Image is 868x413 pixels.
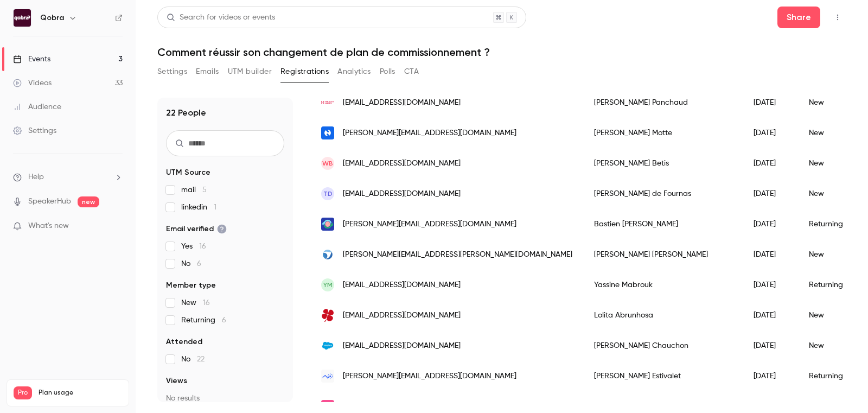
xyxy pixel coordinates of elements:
[166,224,227,234] span: Email verified
[181,354,205,365] span: No
[743,118,798,148] div: [DATE]
[323,280,333,290] span: YM
[322,158,333,168] span: WB
[583,331,743,361] div: [PERSON_NAME] Chauchon
[798,179,866,209] div: New
[343,340,461,352] span: [EMAIL_ADDRESS][DOMAIN_NAME]
[798,118,866,148] div: New
[167,12,275,23] div: Search for videos or events
[343,310,461,321] span: [EMAIL_ADDRESS][DOMAIN_NAME]
[743,87,798,118] div: [DATE]
[181,297,210,308] span: New
[798,239,866,270] div: New
[214,204,216,211] span: 1
[321,101,334,105] img: healthhero.com
[228,63,272,80] button: UTM builder
[13,101,61,112] div: Audience
[583,361,743,391] div: [PERSON_NAME] Estivalet
[39,389,122,397] span: Plan usage
[196,63,219,80] button: Emails
[166,167,210,178] span: UTM Source
[157,63,187,80] button: Settings
[197,260,201,268] span: 6
[202,186,207,194] span: 5
[343,249,572,260] span: [PERSON_NAME][EMAIL_ADDRESS][PERSON_NAME][DOMAIN_NAME]
[798,361,866,391] div: Returning
[337,63,371,80] button: Analytics
[743,239,798,270] div: [DATE]
[583,118,743,148] div: [PERSON_NAME] Motte
[110,221,123,231] iframe: Noticeable Trigger
[798,331,866,361] div: New
[323,189,333,199] span: Td
[321,248,334,261] img: simplifia.fr
[13,54,50,65] div: Events
[14,386,32,399] span: Pro
[166,393,284,404] p: No results
[798,300,866,331] div: New
[321,370,334,383] img: moncrmmanager.fr
[199,243,206,250] span: 16
[166,376,187,386] span: Views
[404,63,419,80] button: CTA
[166,280,216,291] span: Member type
[583,239,743,270] div: [PERSON_NAME] [PERSON_NAME]
[583,300,743,331] div: Lolita Abrunhosa
[280,63,329,80] button: Registrations
[743,270,798,300] div: [DATE]
[157,46,846,59] h1: Comment réussir son changement de plan de commissionnement ?
[743,148,798,179] div: [DATE]
[343,188,461,200] span: [EMAIL_ADDRESS][DOMAIN_NAME]
[13,125,56,136] div: Settings
[583,270,743,300] div: Yassine Mabrouk
[197,355,205,363] span: 22
[28,171,44,183] span: Help
[13,78,52,88] div: Videos
[13,171,123,183] li: help-dropdown-opener
[798,270,866,300] div: Returning
[743,331,798,361] div: [DATE]
[28,220,69,232] span: What's new
[380,63,395,80] button: Polls
[798,148,866,179] div: New
[14,9,31,27] img: Qobra
[321,309,334,322] img: actualgroup.com
[743,179,798,209] div: [DATE]
[777,7,820,28] button: Share
[343,97,461,109] span: [EMAIL_ADDRESS][DOMAIN_NAME]
[343,128,516,139] span: [PERSON_NAME][EMAIL_ADDRESS][DOMAIN_NAME]
[166,106,206,119] h1: 22 People
[743,209,798,239] div: [DATE]
[321,218,334,231] img: wecandoo.com
[181,241,206,252] span: Yes
[343,371,516,382] span: [PERSON_NAME][EMAIL_ADDRESS][DOMAIN_NAME]
[166,336,202,347] span: Attended
[343,401,572,412] span: [PERSON_NAME][EMAIL_ADDRESS][PERSON_NAME][DOMAIN_NAME]
[798,209,866,239] div: Returning
[743,361,798,391] div: [DATE]
[40,12,64,23] h6: Qobra
[78,196,99,207] span: new
[181,202,216,213] span: linkedin
[583,179,743,209] div: [PERSON_NAME] de Fournas
[583,148,743,179] div: [PERSON_NAME] Betis
[181,185,207,195] span: mail
[321,126,334,139] img: naboo.app
[343,158,461,169] span: [EMAIL_ADDRESS][DOMAIN_NAME]
[798,87,866,118] div: New
[583,209,743,239] div: Bastien [PERSON_NAME]
[181,258,201,269] span: No
[28,196,71,207] a: SpeakerHub
[321,400,334,413] img: santeacademie.com
[203,299,210,307] span: 16
[343,219,516,230] span: [PERSON_NAME][EMAIL_ADDRESS][DOMAIN_NAME]
[321,339,334,352] img: salesforce.com
[181,315,226,326] span: Returning
[583,87,743,118] div: [PERSON_NAME] Panchaud
[743,300,798,331] div: [DATE]
[222,316,226,324] span: 6
[343,279,461,291] span: [EMAIL_ADDRESS][DOMAIN_NAME]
